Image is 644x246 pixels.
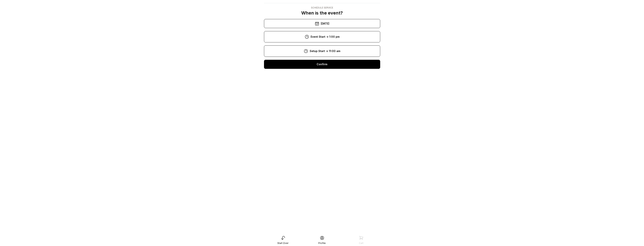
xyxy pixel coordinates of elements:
div: Cart [359,242,363,245]
div: Confirm [264,60,380,69]
div: Start Over [277,242,288,245]
div: [DATE] [264,19,380,28]
div: Profile [318,242,326,245]
div: Schedule Service [301,6,343,9]
p: When is the event? [301,10,343,16]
